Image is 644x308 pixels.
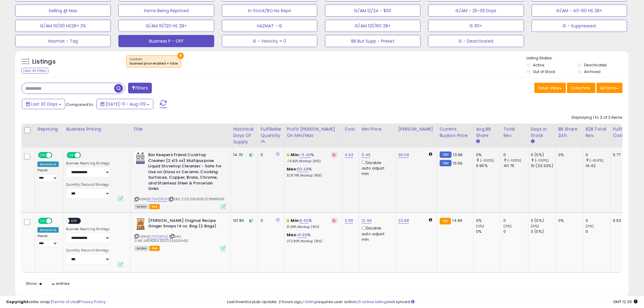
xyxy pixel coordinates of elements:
[297,166,309,172] a: 50.48
[362,159,391,177] div: Disable auto adjust min
[440,152,452,158] small: FBM
[440,218,451,225] small: FBA
[66,248,110,253] label: Quantity Discount Strategy:
[613,218,635,223] div: 6.62
[586,152,611,158] div: 0
[148,218,222,231] b: [PERSON_NAME] Original Recipe Ginger Snaps 14 oz. Bag (2 Bags)
[66,126,128,132] div: Business Pricing
[287,173,338,178] p: 328.79% Markup (ROI)
[531,152,556,158] div: 0 (0%)
[70,218,79,223] span: OFF
[584,69,600,74] label: Archived
[222,35,317,47] button: IS - Velocity = 0
[533,69,555,74] label: Out of Stock
[130,61,178,66] div: business price enabled = false
[345,126,357,132] div: Cost
[80,153,90,158] span: OFF
[227,299,638,305] div: Last InventoryLab Update: 2 hours ago, requires user action, not synced.
[613,152,635,158] div: 5.77
[291,218,300,223] b: Min:
[532,20,627,32] button: IS - Suppressed
[586,229,611,234] div: 0
[428,5,524,17] button: IS/AM - 25-39 Days
[567,83,596,93] button: Columns
[149,204,160,209] span: FBA
[531,218,556,223] div: 0 (0%)
[118,20,214,32] button: IS/AM 91/120 HS 28+
[51,153,61,158] span: OFF
[476,218,501,223] div: 0%
[26,281,70,287] span: Show: entries
[453,152,463,158] span: 13.96
[362,218,372,224] a: 12.49
[79,299,106,305] a: Privacy Policy
[68,153,75,158] span: ON
[135,152,226,209] div: ASIN:
[133,126,228,132] div: Title
[66,102,94,107] span: Compared to:
[508,158,522,163] small: (-100%)
[52,299,78,305] a: Terms of Use
[362,152,370,158] a: 11.49
[66,227,110,231] label: Business Repricing Strategy:
[287,232,338,243] div: %
[118,35,214,47] button: Business P - OFF
[297,232,307,238] a: 41.99
[15,20,111,32] button: IS/AM 61/90 HS28+ 3%
[558,152,579,158] div: 0%
[558,218,579,223] div: 0%
[504,218,528,223] div: 0
[135,218,226,250] div: ASIN:
[135,218,147,230] img: 5180nRX7zzL._SL40_.jpg
[476,126,499,139] div: Avg BB Share
[325,35,421,47] button: BB But Supp - Preset
[287,159,338,163] p: -13.42% Markup (ROI)
[533,62,544,68] label: Active
[504,152,528,158] div: 0
[135,204,149,209] span: All listings currently available for purchase on Amazon
[15,35,111,47] button: Hazmat - Tag
[135,246,149,251] span: All listings currently available for purchase on Amazon
[287,126,340,139] div: Profit [PERSON_NAME] on Min/Max
[531,224,540,229] small: (0%)
[428,35,524,47] button: IS - Deactivated
[303,299,317,305] a: 1 listing
[398,218,409,224] a: 23.98
[504,126,526,139] div: Total Rev.
[300,218,309,224] a: 9.45
[233,218,253,223] div: 101.80
[571,85,590,91] span: Columns
[130,57,178,66] span: Custom:
[531,139,535,144] small: Days In Stock.
[325,5,421,17] button: IS/AM 12/24 - $30
[527,55,629,61] p: Listing States:
[261,126,282,139] div: Fulfillable Quantity
[345,218,353,224] a: 3.69
[453,218,463,223] span: 14.99
[37,227,59,233] div: Amazon AI
[291,152,300,158] b: Min:
[118,5,214,17] button: Items Being Repriced
[531,126,553,139] div: Days In Stock
[135,152,147,164] img: 51KapQoTyiL._SL40_.jpg
[233,152,253,158] div: 14.70
[37,162,59,167] div: Amazon AI
[362,225,391,242] div: Disable auto adjust min
[106,101,146,107] span: [DATE]-11 - Aug-09
[476,229,501,234] div: 0%
[149,246,160,251] span: FBA
[504,229,528,234] div: 0
[177,53,184,59] button: ×
[476,163,501,169] div: 6.95%
[37,234,59,248] div: Preset:
[128,83,152,93] button: Filters
[440,160,452,166] small: FBM
[480,158,494,163] small: (-100%)
[572,115,623,121] div: Displaying 1 to 2 of 2 items
[287,166,338,178] div: %
[476,152,501,158] div: 0%
[362,126,393,132] div: Min Price
[6,299,28,305] strong: Copyright
[287,218,338,229] div: %
[51,218,61,223] span: OFF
